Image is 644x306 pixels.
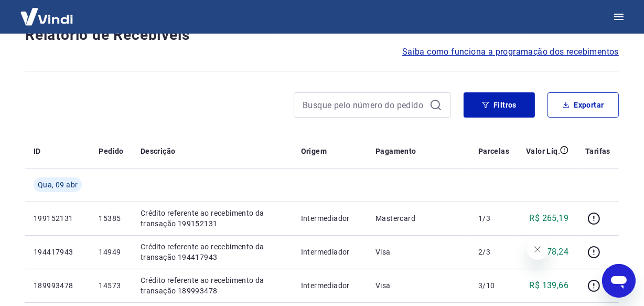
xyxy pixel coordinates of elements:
p: Visa [375,280,461,291]
button: Filtros [464,92,535,118]
p: Intermediador [301,280,359,291]
p: 189993478 [34,280,82,291]
p: R$ 139,66 [530,279,569,292]
p: Crédito referente ao recebimento da transação 189993478 [141,275,284,296]
p: Valor Líq. [526,146,560,156]
p: 2/3 [478,247,509,257]
p: R$ 265,19 [530,212,569,225]
p: Crédito referente ao recebimento da transação 194417943 [141,241,284,262]
p: Parcelas [478,146,509,156]
p: Mastercard [375,213,461,224]
p: 199152131 [34,213,82,224]
span: Qua, 09 abr [38,180,78,190]
p: Pagamento [375,146,416,156]
p: Crédito referente ao recebimento da transação 199152131 [141,208,284,229]
a: Saiba como funciona a programação dos recebimentos [402,46,619,58]
p: 194417943 [34,247,82,257]
span: Olá! Precisa de ajuda? [6,7,88,16]
img: Vindi [13,1,81,33]
p: 14949 [99,247,123,257]
h4: Relatório de Recebíveis [25,25,619,46]
p: Intermediador [301,247,359,257]
p: Origem [301,146,327,156]
input: Busque pelo número do pedido [303,97,425,113]
p: Intermediador [301,213,359,224]
p: 14573 [99,280,123,291]
p: Visa [375,247,461,257]
p: Tarifas [585,146,610,156]
button: Exportar [548,92,619,118]
p: 1/3 [478,213,509,224]
iframe: Fechar mensagem [527,239,548,260]
p: 15385 [99,213,123,224]
p: 3/10 [478,280,509,291]
p: ID [34,146,41,156]
iframe: Botão para abrir a janela de mensagens [602,264,636,298]
p: Pedido [99,146,123,156]
p: Descrição [141,146,176,156]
